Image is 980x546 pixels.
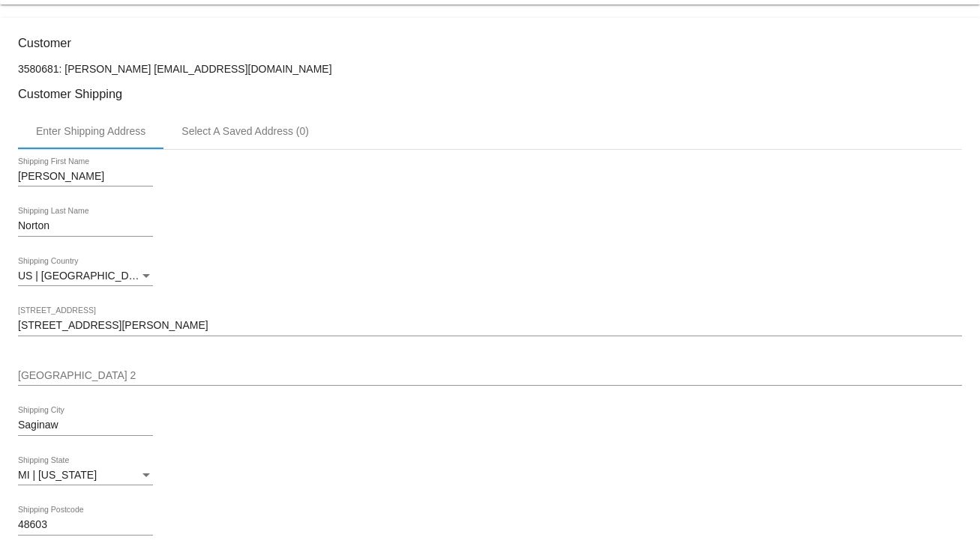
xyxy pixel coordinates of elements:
p: 3580681: [PERSON_NAME] [EMAIL_ADDRESS][DOMAIN_NAME] [18,63,962,75]
input: Shipping Postcode [18,519,153,531]
span: MI | [US_STATE] [18,469,97,481]
mat-select: Shipping Country [18,270,153,282]
input: Shipping City [18,419,153,431]
h3: Customer Shipping [18,87,962,101]
input: Shipping Street 1 [18,320,962,332]
h3: Customer [18,36,962,50]
mat-select: Shipping State [18,470,153,482]
div: Enter Shipping Address [36,125,145,137]
div: Select A Saved Address (0) [181,125,309,137]
input: Shipping Last Name [18,220,153,232]
input: Shipping First Name [18,171,153,183]
input: Shipping Street 2 [18,370,962,382]
span: US | [GEOGRAPHIC_DATA] [18,270,151,282]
